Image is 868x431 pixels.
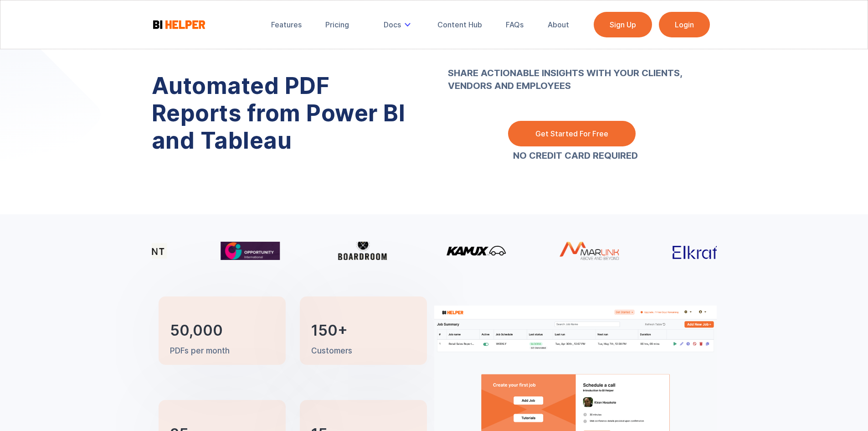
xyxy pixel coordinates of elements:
a: Pricing [319,15,355,35]
div: Content Hub [437,20,482,29]
strong: SHARE ACTIONABLE INSIGHTS WITH YOUR CLIENTS, VENDORS AND EMPLOYEES ‍ [448,41,703,105]
div: About [548,20,569,29]
div: Docs [377,15,420,35]
a: Login [659,12,710,37]
div: FAQs [506,20,524,29]
a: Features [265,15,308,35]
h3: 50,000 [170,324,223,338]
div: Features [271,20,302,29]
h1: Automated PDF Reports from Power BI and Tableau [152,72,421,154]
div: Pricing [325,20,349,29]
h3: 150+ [311,324,348,338]
a: FAQs [499,15,530,35]
img: Klarsynt logo [108,243,167,258]
a: Content Hub [431,15,488,35]
a: NO CREDIT CARD REQUIRED [513,151,638,160]
div: Docs [384,20,401,29]
a: Sign Up [594,12,652,37]
a: About [541,15,575,35]
strong: NO CREDIT CARD REQUIRED [513,150,638,161]
p: Customers [311,346,352,357]
p: ‍ [448,41,703,105]
a: Get Started For Free [508,121,636,146]
p: PDFs per month [170,346,230,357]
